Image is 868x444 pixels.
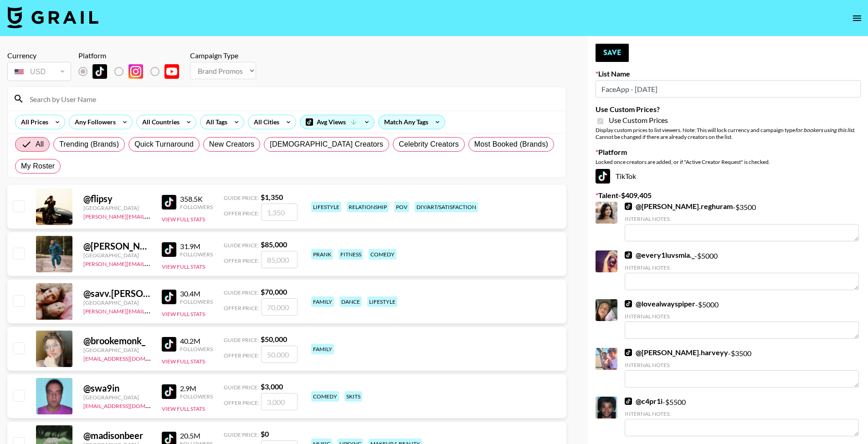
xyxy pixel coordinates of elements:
[83,394,151,401] div: [GEOGRAPHIC_DATA]
[83,430,151,441] div: @ madisonbeer
[596,191,861,200] label: Talent - $ 409,405
[369,249,396,260] div: comedy
[180,337,213,346] div: 40.2M
[162,290,176,304] img: TikTok
[261,429,269,438] strong: $ 0
[261,287,287,296] strong: $ 70,000
[83,335,151,347] div: @ brookemonk_
[625,313,859,320] div: Internal Notes:
[311,391,339,402] div: comedy
[162,263,205,270] button: View Full Stats
[596,69,861,78] label: List Name
[248,115,281,129] div: All Cities
[162,242,176,257] img: TikTok
[224,305,259,311] span: Offer Price:
[596,169,610,184] img: TikTok
[609,116,668,125] span: Use Custom Prices
[83,347,151,353] div: [GEOGRAPHIC_DATA]
[625,398,632,405] img: TikTok
[83,259,218,267] a: [PERSON_NAME][EMAIL_ADDRESS][DOMAIN_NAME]
[625,348,728,357] a: @[PERSON_NAME].harveyy
[344,391,362,402] div: skits
[415,202,478,212] div: diy/art/satisfaction
[625,362,859,368] div: Internal Notes:
[625,202,859,241] div: - $ 3500
[394,202,409,212] div: pov
[261,335,287,343] strong: $ 50,000
[625,397,859,436] div: - $ 5500
[7,60,71,83] div: Currency is locked to USD
[224,431,259,438] span: Guide Price:
[83,306,218,315] a: [PERSON_NAME][EMAIL_ADDRESS][DOMAIN_NAME]
[83,252,151,259] div: [GEOGRAPHIC_DATA]
[15,115,50,129] div: All Prices
[596,169,861,184] div: TikTok
[162,337,176,352] img: TikTok
[180,242,213,251] div: 31.9M
[311,344,334,354] div: family
[162,358,205,365] button: View Full Stats
[311,202,341,212] div: lifestyle
[625,348,859,388] div: - $ 3500
[78,51,186,60] div: Platform
[596,158,861,165] div: Locked once creators are added, or if "Active Creator Request" is checked.
[69,115,118,129] div: Any Followers
[300,115,374,129] div: Avg Views
[83,401,175,409] a: [EMAIL_ADDRESS][DOMAIN_NAME]
[625,349,632,356] img: TikTok
[180,289,213,298] div: 30.4M
[261,346,298,363] input: 50,000
[200,115,229,129] div: All Tags
[261,382,283,391] strong: $ 3,000
[59,139,119,150] span: Trending (Brands)
[9,64,69,80] div: USD
[83,383,151,394] div: @ swa9in
[625,299,859,339] div: - $ 5000
[162,405,205,412] button: View Full Stats
[224,384,259,391] span: Guide Price:
[224,210,259,217] span: Offer Price:
[379,115,445,129] div: Match Any Tags
[625,264,859,271] div: Internal Notes:
[261,393,298,410] input: 3,000
[625,397,663,406] a: @c4pr1i
[596,148,861,157] label: Platform
[137,115,181,129] div: All Countries
[596,105,861,114] label: Use Custom Prices?
[162,384,176,399] img: TikTok
[78,62,186,81] div: List locked to TikTok.
[224,337,259,343] span: Guide Price:
[261,204,298,221] input: 1,350
[596,127,861,140] div: Display custom prices to list viewers. Note: This will lock currency and campaign type . Cannot b...
[180,384,213,393] div: 2.9M
[83,299,151,306] div: [GEOGRAPHIC_DATA]
[625,299,695,308] a: @lovealwayspiper
[311,296,334,307] div: family
[224,242,259,249] span: Guide Price:
[625,251,632,259] img: TikTok
[625,410,859,417] div: Internal Notes:
[7,51,71,60] div: Currency
[261,193,283,201] strong: $ 1,350
[180,204,213,210] div: Followers
[339,249,363,260] div: fitness
[209,139,255,150] span: New Creators
[92,64,107,79] img: TikTok
[24,92,560,106] input: Search by User Name
[7,6,98,28] img: Grail Talent
[224,289,259,296] span: Guide Price:
[180,346,213,352] div: Followers
[625,202,733,211] a: @[PERSON_NAME].reghuram
[596,44,629,62] button: Save
[224,257,259,264] span: Offer Price:
[474,139,548,150] span: Most Booked (Brands)
[848,9,866,27] button: open drawer
[83,211,218,220] a: [PERSON_NAME][EMAIL_ADDRESS][DOMAIN_NAME]
[21,161,55,172] span: My Roster
[83,288,151,299] div: @ savv.[PERSON_NAME]
[224,194,259,201] span: Guide Price:
[36,139,44,150] span: All
[261,251,298,268] input: 85,000
[162,311,205,317] button: View Full Stats
[625,250,859,290] div: - $ 5000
